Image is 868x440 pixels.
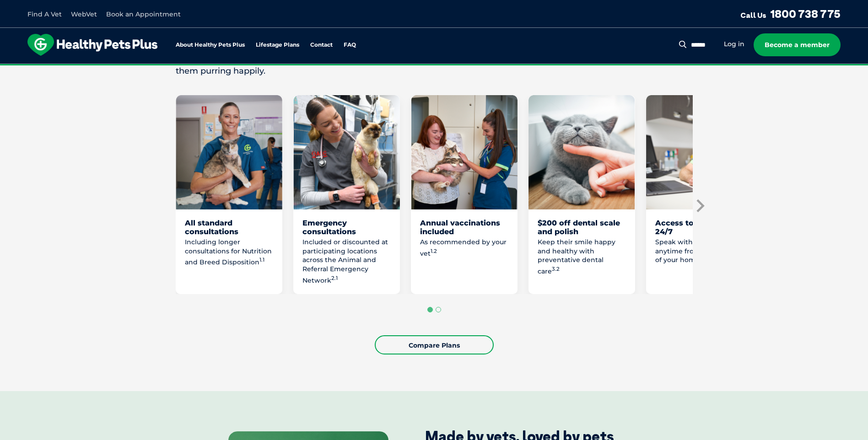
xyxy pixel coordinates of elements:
[646,95,753,294] li: 5 of 8
[724,40,744,48] a: Log in
[655,219,744,236] div: Access to WebVet 24/7
[310,42,333,48] a: Contact
[302,219,391,236] div: Emergency consultations
[176,95,282,294] li: 1 of 8
[677,40,689,49] button: Search
[344,42,356,48] a: FAQ
[293,95,400,294] li: 2 of 8
[427,307,433,312] button: Go to page 1
[420,219,508,236] div: Annual vaccinations included
[27,10,62,18] a: Find A Vet
[176,42,245,48] a: About Healthy Pets Plus
[552,266,560,272] sup: 3.2
[693,199,706,213] button: Next slide
[256,42,299,48] a: Lifestage Plans
[740,11,766,20] span: Call Us
[259,257,264,263] sup: 1.1
[436,307,441,312] button: Go to page 2
[263,64,605,72] span: Proactive, preventative wellness program designed to keep your pet healthier and happier for longer
[302,238,391,285] p: Included or discounted at participating locations across the Animal and Referral Emergency Network
[740,7,841,21] a: Call Us1800 738 775
[431,248,437,254] sup: 1.2
[185,238,273,267] p: Including longer consultations for Nutrition and Breed Disposition
[185,219,273,236] div: All standard consultations
[375,335,494,354] a: Compare Plans
[411,95,518,294] li: 3 of 8
[331,275,338,281] sup: 2.1
[538,238,626,276] p: Keep their smile happy and healthy with preventative dental care
[754,33,841,56] a: Become a member
[528,95,635,294] li: 4 of 8
[655,238,744,265] p: Speak with a qualified vet anytime from the comfort of your home
[106,10,181,18] a: Book an Appointment
[27,34,157,56] img: hpp-logo
[176,306,693,314] ul: Select a slide to show
[71,10,97,18] a: WebVet
[420,238,508,258] p: As recommended by your vet
[538,219,626,236] div: $200 off dental scale and polish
